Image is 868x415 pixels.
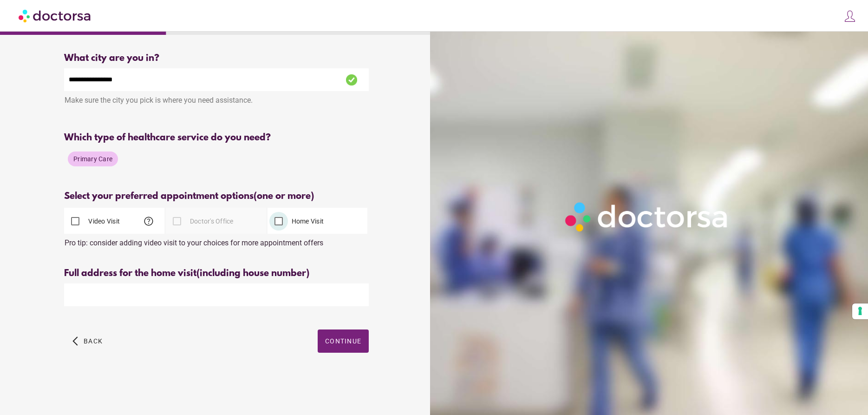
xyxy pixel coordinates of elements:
button: Your consent preferences for tracking technologies [852,303,868,319]
img: Logo-Doctorsa-trans-White-partial-flat.png [561,198,734,236]
div: Select your preferred appointment options [64,191,369,202]
span: (one or more) [254,191,314,202]
span: Primary Care [73,155,112,163]
button: Continue [318,329,369,353]
div: What city are you in? [64,53,369,64]
div: Make sure the city you pick is where you need assistance. [64,91,369,112]
label: Video Visit [86,217,120,226]
span: Continue [325,337,361,345]
span: (including house number) [196,268,309,279]
span: help [143,216,154,227]
span: Back [84,337,103,345]
label: Home Visit [290,217,324,226]
button: arrow_back_ios Back [69,329,106,353]
img: icons8-customer-100.png [843,10,856,23]
div: Which type of healthcare service do you need? [64,132,369,143]
div: Pro tip: consider adding video visit to your choices for more appointment offers [64,234,369,247]
img: Doctorsa.com [19,5,92,26]
label: Doctor's Office [188,217,234,226]
div: Full address for the home visit [64,268,369,279]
